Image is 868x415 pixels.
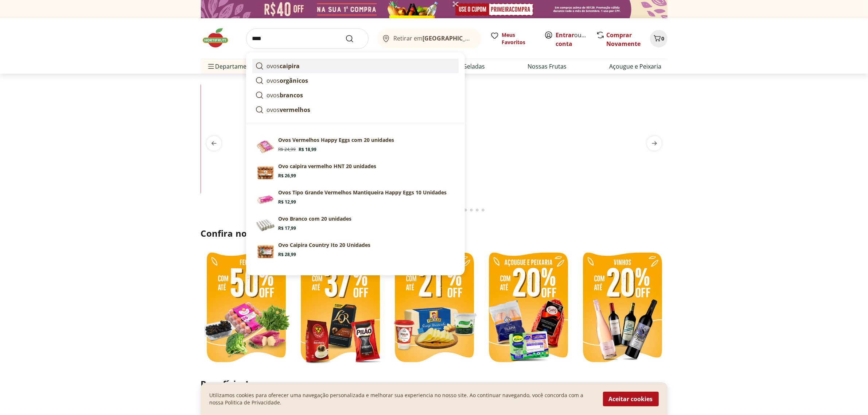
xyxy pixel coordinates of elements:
[280,62,300,70] strong: caipira
[252,133,459,160] a: Ovos Vermelhos Happy Eggs com 20 unidadesOvos Vermelhos Happy Eggs com 20 unidadesR$ 24,99R$ 18,99
[556,31,588,48] span: ou
[279,225,296,231] span: R$ 17,99
[480,201,486,219] button: Go to page 17 from fs-carousel
[468,201,474,219] button: Go to page 15 from fs-carousel
[252,238,459,265] a: PrincipalOvo Caipira Country Ito 20 UnidadesR$ 28,99
[201,27,237,49] img: Hortifruti
[280,91,303,99] strong: brancos
[641,136,667,151] button: next
[279,215,352,222] p: Ovo Branco com 20 unidades
[267,91,303,100] p: ovos
[528,62,567,71] a: Nossas Frutas
[207,58,215,75] button: Menu
[389,248,479,369] img: refrigerados
[295,248,385,369] img: café
[255,136,276,157] img: Ovos Vermelhos Happy Eggs com 20 unidades
[255,241,276,262] img: Principal
[246,28,369,49] input: search
[252,73,459,88] a: ovosorgânicos
[201,248,291,369] img: feira
[393,35,474,42] span: Retirar em
[267,76,308,85] p: ovos
[280,77,308,85] strong: orgânicos
[650,30,667,47] button: Carrinho
[603,392,659,406] button: Aceitar cookies
[252,88,459,102] a: ovosbrancos
[483,248,573,369] img: resfriados
[279,252,296,257] span: R$ 28,99
[201,379,667,389] h2: Benefícios!
[556,31,575,39] a: Entrar
[577,248,667,369] img: vinhos
[210,392,594,406] p: Utilizamos cookies para oferecer uma navegação personalizada e melhorar sua experiencia no nosso ...
[201,136,227,151] button: previous
[267,62,300,70] p: ovos
[279,241,371,249] p: Ovo Caipira Country Ito 20 Unidades
[252,186,459,212] a: Ovos Tipo Grande Vermelhos Mantiqueira Happy Eggs 10 UnidadesOvos Tipo Grande Vermelhos Mantiquei...
[280,106,311,114] strong: vermelhos
[279,147,296,152] span: R$ 24,99
[279,163,377,170] p: Ovo caipira vermelho HNT 20 unidades
[502,31,536,46] span: Meus Favoritos
[252,160,459,186] a: Ovo caipira vermelho HNT 20 unidadesR$ 26,99
[279,136,394,144] p: Ovos Vermelhos Happy Eggs com 20 unidades
[463,201,468,219] button: Go to page 14 from fs-carousel
[377,28,482,49] button: Retirar em[GEOGRAPHIC_DATA]/[GEOGRAPHIC_DATA]
[201,228,667,239] h2: Confira nossos descontos exclusivos
[252,212,459,238] a: PrincipalOvo Branco com 20 unidadesR$ 17,99
[299,147,317,152] span: R$ 18,99
[252,59,459,73] a: ovoscaipira
[474,201,480,219] button: Go to page 16 from fs-carousel
[423,34,545,42] b: [GEOGRAPHIC_DATA]/[GEOGRAPHIC_DATA]
[279,173,296,179] span: R$ 26,99
[490,31,536,46] a: Meus Favoritos
[267,105,311,114] p: ovos
[252,102,459,117] a: ovosvermelhos
[255,215,276,236] img: Principal
[279,199,296,205] span: R$ 12,99
[607,31,641,48] a: Comprar Novamente
[610,62,662,71] a: Açougue e Peixaria
[345,34,363,43] button: Submit Search
[556,31,596,48] a: Criar conta
[662,35,665,42] span: 0
[255,189,276,209] img: Ovos Tipo Grande Vermelhos Mantiqueira Happy Eggs 10 Unidades
[279,189,447,196] p: Ovos Tipo Grande Vermelhos Mantiqueira Happy Eggs 10 Unidades
[207,58,259,75] span: Departamentos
